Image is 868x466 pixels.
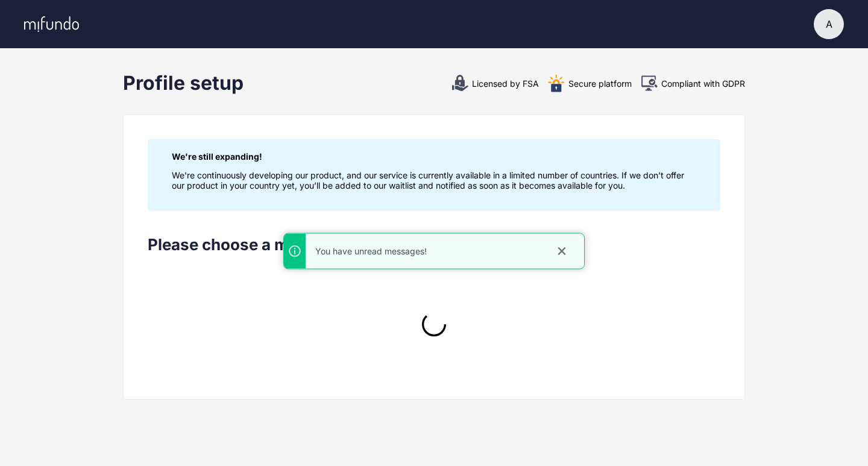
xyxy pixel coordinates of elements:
strong: We're still expanding! [172,151,262,162]
img: Aa19ndU2qA+pwAAAABJRU5ErkJggg== [640,74,658,92]
button: A [814,9,844,39]
p: We're continuously developing our product, and our service is currently available in a limited nu... [172,170,696,190]
img: 7+JCiAginYKlSyhdkmFEBJyNkqRC0NBwvU0pAWCqCExFYhiwxSZavwWUEBlBg91RYYdCy0anPhXwIFUBEunFtYQTLLoKfhXsj... [451,74,469,92]
div: Licensed by FSA [451,74,539,92]
div: Compliant with GDPR [640,74,745,92]
div: Please choose a method for identification. [148,235,720,254]
div: Profile setup [123,71,244,95]
img: security.55d3347b7bf33037bdb2441a2aa85556.svg [547,74,565,92]
div: You have unread messages! [306,245,554,257]
button: close [554,244,570,259]
div: Secure platform [547,74,632,92]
